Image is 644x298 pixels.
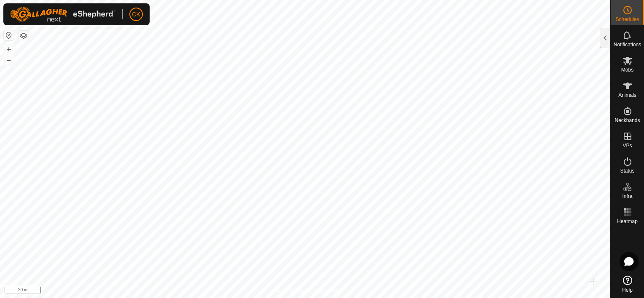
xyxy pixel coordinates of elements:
span: Heatmap [617,219,638,224]
span: Status [620,168,634,173]
span: Animals [618,93,636,98]
span: Mobs [621,67,633,72]
button: – [4,55,14,65]
span: Infra [622,194,632,199]
a: Contact Us [314,287,338,295]
span: Help [622,287,633,293]
span: Neckbands [614,118,640,123]
a: Privacy Policy [272,287,303,295]
button: Map Layers [19,31,29,41]
span: Notifications [614,42,641,47]
img: Gallagher Logo [10,7,115,22]
button: Reset Map [4,30,14,40]
span: Schedules [615,17,639,22]
span: CK [132,10,140,19]
a: Help [611,272,644,296]
span: VPs [623,143,632,148]
button: + [4,44,14,54]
